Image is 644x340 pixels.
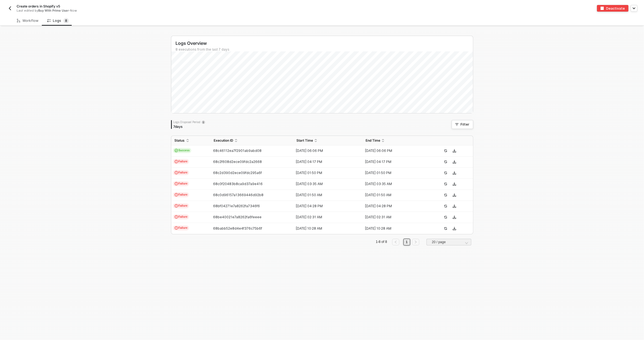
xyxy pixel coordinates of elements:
[213,215,262,219] span: 68be40021e7a8262fa6feeee
[444,171,447,175] span: icon-success-page
[597,5,629,12] button: deactivateDeactivate
[17,19,38,23] div: Workflow
[8,6,12,11] img: back
[404,239,410,245] li: 1
[366,138,380,143] span: End Time
[171,136,210,146] th: Status
[444,193,447,197] span: icon-success-page
[414,240,417,244] span: right
[392,239,399,245] button: left
[210,136,293,146] th: Execution ID
[430,239,468,245] input: Page Size
[293,193,358,197] div: [DATE] 01:50 AM
[411,239,420,245] li: Next Page
[293,136,362,146] th: Start Time
[213,204,260,208] span: 68bf04271e7a8262fa7346f6
[175,204,178,207] span: icon-exclamation
[175,160,178,163] span: icon-exclamation
[394,240,397,244] span: left
[176,47,473,52] div: 8 executions from the last 7 days
[7,5,13,12] button: back
[175,149,178,152] span: icon-cards
[362,215,427,219] div: [DATE] 02:31 AM
[38,9,69,12] span: Buy With Prime User
[17,4,60,9] span: Create orders in Shopify v5
[452,120,473,129] button: Filter
[293,171,358,175] div: [DATE] 01:50 PM
[213,226,262,230] span: 68babb52e8d4e4f376c75b6f
[444,160,447,163] span: icon-success-page
[444,216,447,219] span: icon-success-page
[362,226,427,231] div: [DATE] 10:28 AM
[293,204,358,208] div: [DATE] 04:28 PM
[173,203,189,208] span: Failure
[175,138,185,143] span: Status
[176,40,473,46] div: Logs Overview
[173,159,189,164] span: Failure
[453,204,456,208] span: icon-download
[17,9,309,13] div: Last edited by - Now
[213,182,263,186] span: 68c0f20483b8ca9d37a9e416
[173,181,189,186] span: Failure
[175,182,178,185] span: icon-exclamation
[173,192,189,197] span: Failure
[426,239,471,248] div: Page Size
[606,6,625,11] div: Deactivate
[173,225,189,230] span: Failure
[461,122,470,127] div: Filter
[453,216,456,219] span: icon-download
[453,149,456,152] span: icon-download
[362,193,427,197] div: [DATE] 01:50 AM
[453,227,456,230] span: icon-download
[391,239,400,245] li: Previous Page
[362,204,427,208] div: [DATE] 04:28 PM
[173,148,192,153] span: Success
[293,149,358,153] div: [DATE] 06:06 PM
[293,182,358,186] div: [DATE] 03:35 AM
[65,19,67,23] span: 8
[432,238,468,246] span: 20 / page
[362,160,427,164] div: [DATE] 04:17 PM
[362,136,431,146] th: End Time
[174,120,205,124] div: Logs Disposal Period
[444,227,447,230] span: icon-success-page
[173,170,189,175] span: Failure
[296,138,313,143] span: Start Time
[175,226,178,230] span: icon-exclamation
[213,171,262,175] span: 68c2d390d2ece09fdc295a6f
[362,171,427,175] div: [DATE] 01:50 PM
[444,149,447,152] span: icon-success-page
[404,239,409,245] a: 1
[362,149,427,153] div: [DATE] 06:06 PM
[362,182,427,186] div: [DATE] 03:35 AM
[175,193,178,196] span: icon-exclamation
[453,160,456,163] span: icon-download
[601,7,604,10] img: deactivate
[63,18,69,24] sup: 8
[174,124,205,129] div: 7 days
[453,182,456,186] span: icon-download
[214,138,233,143] span: Execution ID
[453,171,456,175] span: icon-download
[175,215,178,219] span: icon-exclamation
[293,160,358,164] div: [DATE] 04:17 PM
[213,149,262,153] span: 68c46112ea7f2901ab9abd08
[213,160,262,164] span: 68c2f608d2ece09fdc2a2668
[293,226,358,231] div: [DATE] 10:28 AM
[375,239,388,245] li: 1-8 of 8
[444,182,447,186] span: icon-success-page
[444,204,447,208] span: icon-success-page
[453,193,456,197] span: icon-download
[175,171,178,174] span: icon-exclamation
[47,18,69,24] div: Logs
[293,215,358,219] div: [DATE] 02:31 AM
[173,214,189,219] span: Failure
[213,193,263,197] span: 68c0d96157a13669446d92b8
[412,239,419,245] button: right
